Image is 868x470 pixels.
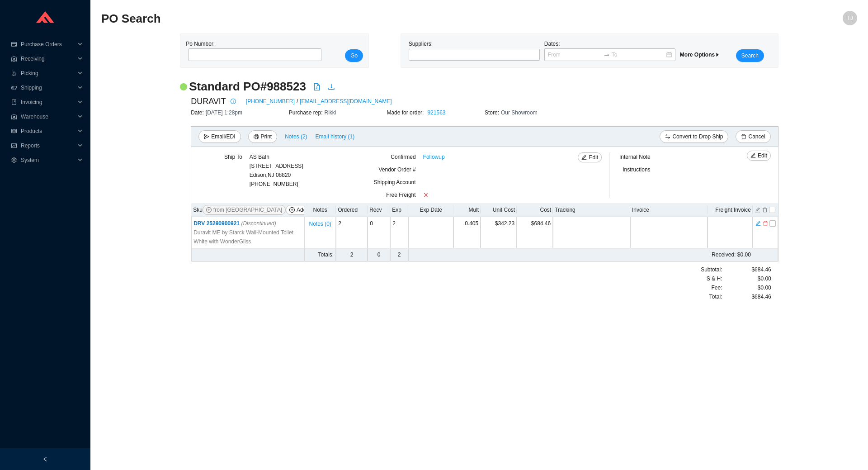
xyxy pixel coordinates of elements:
[193,228,302,246] span: Duravit ME by Starck Wall-Mounted Toilet White with WonderGliss
[390,217,408,248] td: 2
[11,42,17,47] span: credit-card
[316,132,355,141] span: Email history (1)
[589,153,598,162] span: Edit
[722,274,771,283] div: $0.00
[368,217,390,248] td: 0
[379,166,416,173] span: Vendor Order #
[581,155,587,161] span: edit
[481,217,517,248] td: $342.23
[21,138,75,153] span: Reports
[391,154,415,160] span: Confirmed
[315,130,355,143] button: Email history (1)
[453,248,753,261] td: $0.00
[680,52,720,58] span: More Options
[250,152,303,189] div: [PHONE_NUMBER]
[325,109,336,116] span: Rikki
[193,205,302,215] div: Sku
[709,292,722,301] span: Total:
[604,52,610,58] span: swap-right
[368,203,390,217] th: Recv
[623,166,650,173] span: Instructions
[21,153,75,167] span: System
[387,109,425,116] span: Made for order:
[336,248,368,261] td: 2
[186,39,319,62] div: Po Number:
[11,157,17,163] span: setting
[755,206,761,212] button: edit
[672,132,723,141] span: Convert to Drop Ship
[542,39,678,62] div: Dates:
[578,152,602,162] button: editEdit
[660,130,728,143] button: swapConvert to Drop Ship
[289,109,325,116] span: Purchase rep:
[297,205,321,214] span: Add Items
[350,51,358,60] span: Go
[481,203,517,217] th: Unit Cost
[297,97,298,106] span: /
[755,219,761,226] button: edit
[224,154,242,160] span: Ship To
[453,203,481,217] th: Mult
[284,132,307,138] button: Notes (2)
[630,203,708,217] th: Invoice
[21,124,75,138] span: Products
[741,51,759,60] span: Search
[747,151,771,161] button: editEdit
[246,97,295,106] a: [PHONE_NUMBER]
[722,265,771,274] div: $684.46
[722,292,771,301] div: $684.46
[345,49,363,62] button: Go
[226,95,239,108] button: info-circle
[711,283,722,292] span: Fee :
[553,203,630,217] th: Tracking
[408,203,453,217] th: Exp Date
[191,95,226,108] span: DURAVIT
[612,50,665,59] input: To
[712,252,736,258] span: Received:
[336,203,368,217] th: Ordered
[254,134,259,140] span: printer
[741,134,746,140] span: delete
[11,100,17,105] span: book
[328,83,335,92] a: download
[309,219,331,228] span: Notes ( 0 )
[847,11,853,25] span: TJ
[11,128,17,134] span: read
[763,220,768,227] span: delete
[289,207,295,214] span: plus-circle
[762,219,769,226] button: delete
[313,83,321,92] a: file-pdf
[336,217,368,248] td: 2
[261,132,272,141] span: Print
[374,179,416,185] span: Shipping Account
[762,206,768,212] button: delete
[42,456,48,462] span: left
[750,153,756,159] span: edit
[485,109,501,116] span: Store:
[755,220,761,227] span: edit
[198,130,241,143] button: sendEmail/EDI
[304,203,336,217] th: Notes
[386,192,415,198] span: Free Freight
[250,152,303,180] div: AS Bath [STREET_ADDRESS] Edison , NJ 08820
[758,151,767,160] span: Edit
[390,248,408,261] td: 2
[189,79,306,95] h2: Standard PO # 988523
[308,219,331,225] button: Notes (0)
[21,95,75,109] span: Invoicing
[21,109,75,124] span: Warehouse
[191,109,206,116] span: Date:
[241,220,276,227] i: (Discontinued)
[204,134,209,140] span: send
[427,109,445,116] a: 921563
[21,52,75,66] span: Receiving
[21,66,75,81] span: Picking
[300,97,392,106] a: [EMAIL_ADDRESS][DOMAIN_NAME]
[619,154,651,160] span: Internal Note
[736,130,770,143] button: deleteCancel
[11,143,17,148] span: fund
[193,220,276,227] span: DRV 25290900921
[313,83,321,90] span: file-pdf
[453,217,481,248] td: 0.405
[708,203,753,217] th: Freight Invoice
